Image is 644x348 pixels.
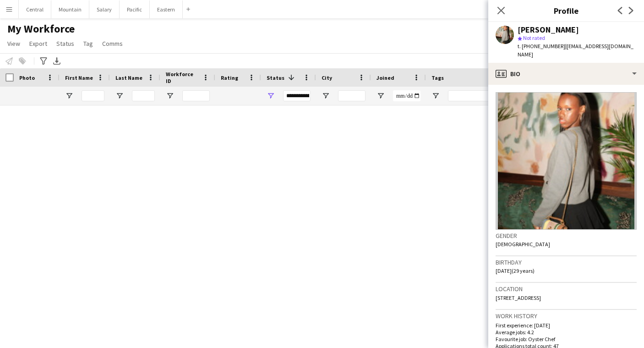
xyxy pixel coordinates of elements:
[322,92,330,100] button: Open Filter Menu
[166,92,174,100] button: Open Filter Menu
[115,92,124,100] button: Open Filter Menu
[115,74,142,81] span: Last Name
[377,92,385,100] button: Open Filter Menu
[65,74,93,81] span: First Name
[7,22,75,36] span: My Workforce
[132,90,155,101] input: Last Name Filter Input
[496,267,535,274] span: [DATE] (29 years)
[182,90,210,101] input: Workforce ID Filter Input
[431,74,444,81] span: Tags
[338,90,366,101] input: City Filter Input
[496,92,637,230] img: Crew avatar or photo
[496,336,637,342] p: Favourite job: Oyster Chef
[448,90,525,101] input: Tags Filter Input
[7,39,20,48] span: View
[496,322,637,329] p: First experience: [DATE]
[26,38,51,50] a: Export
[82,90,104,101] input: First Name Filter Input
[393,90,420,101] input: Joined Filter Input
[488,63,644,85] div: Bio
[221,74,238,81] span: Rating
[51,55,62,66] app-action-btn: Export XLSX
[518,26,579,34] div: [PERSON_NAME]
[80,38,97,50] a: Tag
[496,329,637,336] p: Average jobs: 4.2
[488,5,644,17] h3: Profile
[166,71,199,84] span: Workforce ID
[377,74,394,81] span: Joined
[496,232,637,240] h3: Gender
[267,92,275,100] button: Open Filter Menu
[83,39,93,48] span: Tag
[496,258,637,266] h3: Birthday
[150,0,183,18] button: Eastern
[120,0,150,18] button: Pacific
[65,92,73,100] button: Open Filter Menu
[19,74,35,81] span: Photo
[496,312,637,320] h3: Work history
[523,34,545,41] span: Not rated
[51,0,89,18] button: Mountain
[496,294,541,301] span: [STREET_ADDRESS]
[267,74,284,81] span: Status
[496,285,637,293] h3: Location
[322,74,332,81] span: City
[29,39,47,48] span: Export
[56,39,74,48] span: Status
[89,0,120,18] button: Salary
[53,38,78,50] a: Status
[98,38,126,50] a: Comms
[4,38,24,50] a: View
[102,39,123,48] span: Comms
[518,43,565,50] span: t. [PHONE_NUMBER]
[38,55,49,66] app-action-btn: Advanced filters
[431,92,440,100] button: Open Filter Menu
[496,241,550,248] span: [DEMOGRAPHIC_DATA]
[518,43,633,58] span: | [EMAIL_ADDRESS][DOMAIN_NAME]
[19,0,51,18] button: Central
